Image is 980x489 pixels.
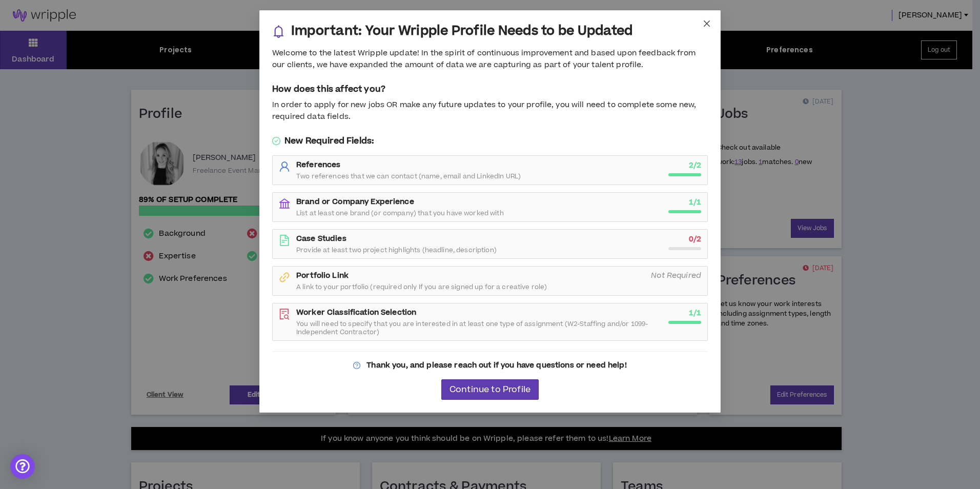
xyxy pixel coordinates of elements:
[353,362,360,369] span: question-circle
[689,160,701,171] strong: 2 / 2
[272,48,708,71] div: Welcome to the latest Wripple update! In the spirit of continuous improvement and based upon feed...
[693,10,721,38] button: Close
[279,272,290,283] span: link
[279,309,290,320] span: file-search
[689,234,701,244] strong: 0 / 2
[279,161,290,172] span: user
[296,159,340,170] strong: References
[296,172,521,180] span: Two references that we can contact (name, email and LinkedIn URL)
[703,19,711,28] span: close
[272,137,280,145] span: check-circle
[10,454,35,479] div: Open Intercom Messenger
[291,23,632,39] h3: Important: Your Wripple Profile Needs to be Updated
[279,235,290,246] span: file-text
[651,270,701,281] i: Not Required
[296,283,547,291] span: A link to your portfolio (required only If you are signed up for a creative role)
[296,233,346,244] strong: Case Studies
[689,197,701,208] strong: 1 / 1
[296,246,497,254] span: Provide at least two project highlights (headline, description)
[296,320,662,336] span: You will need to specify that you are interested in at least one type of assignment (W2-Staffing ...
[296,270,349,281] strong: Portfolio Link
[296,209,504,217] span: List at least one brand (or company) that you have worked with
[272,25,285,38] span: bell
[441,379,539,400] button: Continue to Profile
[296,307,416,318] strong: Worker Classification Selection
[272,83,708,95] h5: How does this affect you?
[272,99,708,123] div: In order to apply for new jobs OR make any future updates to your profile, you will need to compl...
[366,360,626,371] strong: Thank you, and please reach out if you have questions or need help!
[296,196,414,207] strong: Brand or Company Experience
[272,135,708,147] h5: New Required Fields:
[279,198,290,209] span: bank
[450,385,530,395] span: Continue to Profile
[689,308,701,318] strong: 1 / 1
